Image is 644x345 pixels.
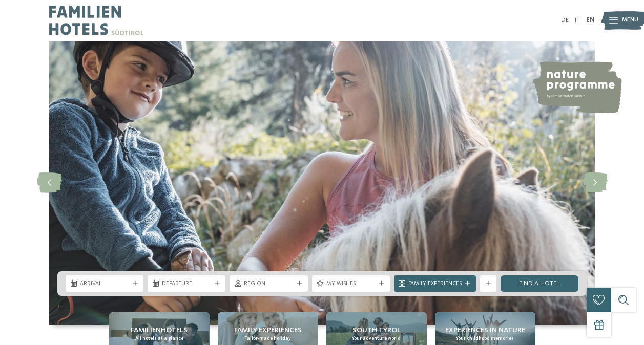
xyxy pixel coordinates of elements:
[456,335,514,342] span: Your childhood memories
[234,325,302,335] span: Family Experiences
[80,280,129,288] span: Arrival
[532,61,622,113] img: nature programme by Familienhotels Südtirol
[244,280,293,288] span: Region
[622,16,638,25] span: Menu
[561,17,569,24] a: DE
[135,335,183,342] span: All hotels at a glance
[501,275,578,292] a: Find a hotel
[352,335,401,342] span: Your adventure world
[352,325,401,335] span: South Tyrol
[586,17,595,24] a: EN
[575,17,580,24] a: IT
[445,325,525,335] span: Experiences in nature
[326,280,376,288] span: My wishes
[408,280,462,288] span: Family Experiences
[49,41,595,325] img: Familienhotels Südtirol: The happy family places!
[245,335,291,342] span: Tailor-made holiday
[162,280,211,288] span: Departure
[131,325,188,335] span: Familienhotels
